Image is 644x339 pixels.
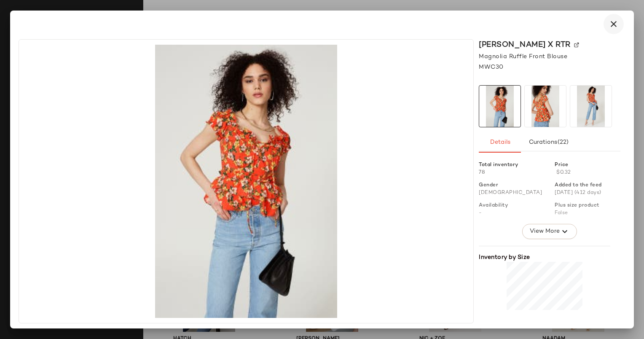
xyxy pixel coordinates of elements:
img: svg%3e [574,43,579,48]
span: (22) [557,139,569,146]
img: MWC30.jpg [525,86,566,127]
img: MWC30.jpg [479,86,521,127]
div: Inventory by Size [479,253,610,262]
span: Details [489,139,510,146]
span: View More [529,226,560,237]
img: MWC30.jpg [570,86,612,127]
span: Magnolia Ruffle Front Blouse [479,52,567,61]
span: [PERSON_NAME] x RTR [479,39,571,51]
button: View More [522,224,577,239]
span: Curations [528,139,569,146]
img: MWC30.jpg [24,45,468,318]
span: MWC30 [479,63,504,72]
